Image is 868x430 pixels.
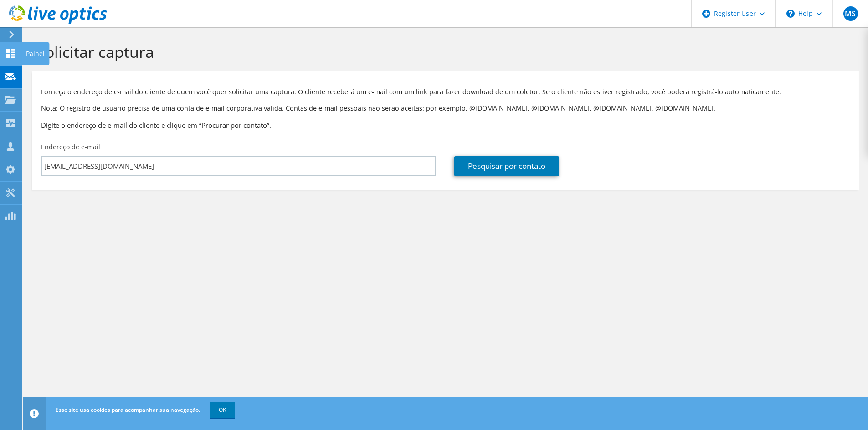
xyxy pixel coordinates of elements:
h3: Digite o endereço de e-mail do cliente e clique em “Procurar por contato”. [41,120,850,130]
span: Esse site usa cookies para acompanhar sua navegação. [56,406,200,414]
a: OK [210,402,235,418]
div: Painel [21,42,49,65]
a: Pesquisar por contato [454,156,559,176]
h1: Solicitar captura [36,42,850,61]
span: MS [843,6,858,21]
p: Forneça o endereço de e-mail do cliente de quem você quer solicitar uma captura. O cliente recebe... [41,87,850,97]
p: Nota: O registro de usuário precisa de uma conta de e-mail corporativa válida. Contas de e-mail p... [41,103,850,113]
label: Endereço de e-mail [41,142,100,152]
svg: \n [786,10,795,18]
